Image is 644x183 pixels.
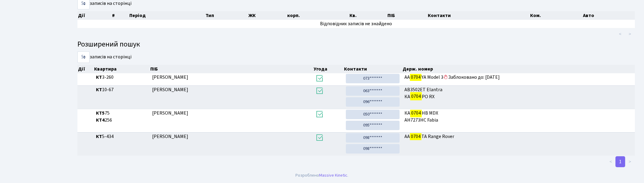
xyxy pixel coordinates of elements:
a: 1 [615,156,625,167]
span: [PERSON_NAME] [152,110,188,116]
b: КТ [96,86,102,93]
mark: 0704 [410,73,421,81]
b: КТ5 [96,110,105,116]
th: ПІБ [387,11,427,20]
th: Угода [313,65,343,73]
span: [PERSON_NAME] [152,74,188,81]
b: КТ4 [96,117,105,123]
th: Кв. [349,11,387,20]
span: 5-434 [96,133,147,140]
th: ЖК [248,11,287,20]
span: 75 256 [96,110,147,124]
th: Тип [205,11,248,20]
span: АА ТА Range Rover [404,133,632,140]
th: Дії [77,11,111,20]
th: Авто [582,11,635,20]
mark: 0704 [410,109,422,117]
h4: Розширений пошук [77,40,635,49]
th: ПІБ [150,65,313,73]
th: Держ. номер [402,65,635,73]
th: Контакти [427,11,530,20]
a: Massive Kinetic [319,172,348,178]
th: # [111,11,129,20]
b: КТ [96,74,102,81]
th: Дії [77,65,94,73]
th: Період [129,11,205,20]
label: записів на сторінці [77,51,131,63]
span: 10-67 [96,86,147,93]
span: 3-260 [96,74,147,81]
span: AA YA Model 3 Заблоковано до: [DATE] [404,74,632,81]
mark: 0704 [410,132,421,141]
b: КТ [96,133,102,140]
mark: 0704 [410,92,422,101]
td: Відповідних записів не знайдено [77,20,635,28]
span: [PERSON_NAME] [152,133,188,140]
span: [PERSON_NAME] [152,86,188,93]
select: записів на сторінці [77,51,90,63]
th: Квартира [94,65,149,73]
div: Розроблено . [296,172,349,179]
th: Ком. [530,11,582,20]
span: КА НВ MDX АН7273НС Fabia [404,110,632,124]
th: Контакти [344,65,402,73]
th: корп. [287,11,349,20]
span: AB3502ET Elantra КА РО RX [404,86,632,100]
